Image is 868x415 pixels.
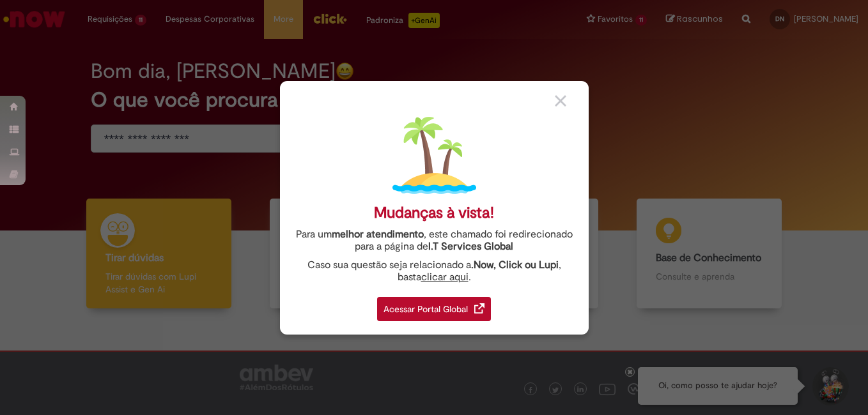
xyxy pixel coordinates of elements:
[332,228,424,241] strong: melhor atendimento
[374,204,494,222] div: Mudanças à vista!
[392,114,476,197] img: island.png
[471,259,559,271] strong: .Now, Click ou Lupi
[474,303,484,313] img: redirect_link.png
[421,264,469,283] a: clicar aqui
[428,233,513,253] a: I.T Services Global
[290,229,579,253] div: Para um , este chamado foi redirecionado para a página de
[555,95,566,107] img: close_button_grey.png
[377,297,491,321] div: Acessar Portal Global
[377,290,491,321] a: Acessar Portal Global
[290,259,579,283] div: Caso sua questão seja relacionado a , basta .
